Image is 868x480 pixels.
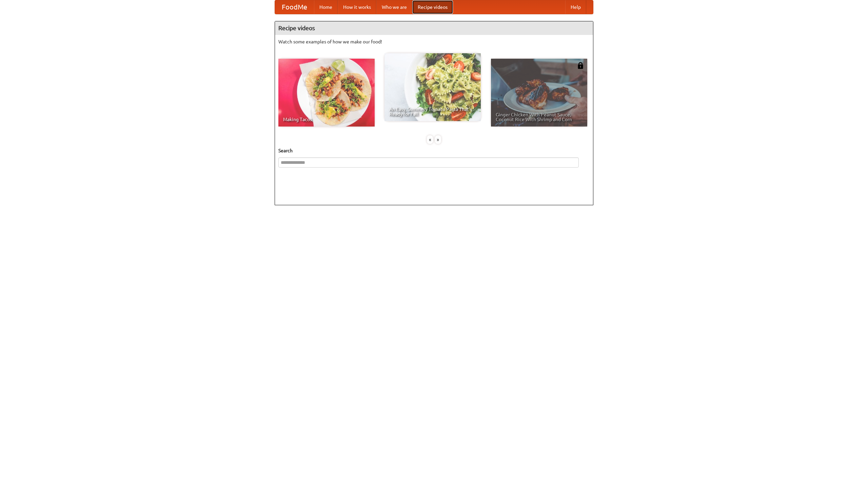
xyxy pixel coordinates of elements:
a: FoodMe [275,0,314,14]
h5: Search [278,147,590,154]
div: « [427,135,433,144]
div: » [435,135,441,144]
a: Making Tacos [278,59,375,127]
span: An Easy, Summery Tomato Pasta That's Ready for Fall [389,107,476,116]
a: Who we are [376,0,412,14]
h4: Recipe videos [275,21,593,35]
a: Recipe videos [412,0,453,14]
img: 483408.png [577,62,584,69]
span: Making Tacos [283,117,370,122]
a: How it works [338,0,376,14]
a: Home [314,0,338,14]
a: An Easy, Summery Tomato Pasta That's Ready for Fall [384,53,481,121]
a: Help [565,0,586,14]
p: Watch some examples of how we make our food! [278,38,590,45]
